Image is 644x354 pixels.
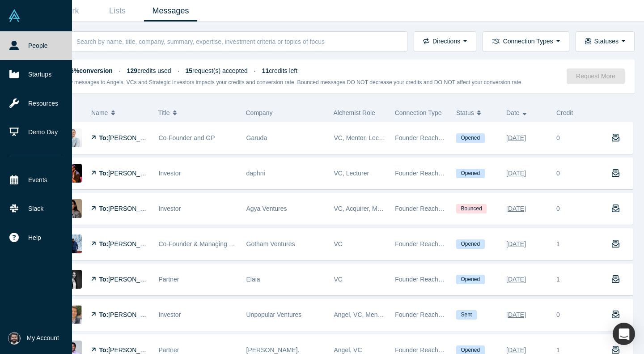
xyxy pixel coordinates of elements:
[556,109,573,116] span: Credit
[27,333,59,343] span: My Account
[395,346,447,354] span: Founder Reachout
[506,236,526,252] div: [DATE]
[246,170,265,177] span: daphni
[246,240,295,247] span: Gotham Ventures
[456,169,485,178] span: Opened
[456,239,485,249] span: Opened
[99,346,109,354] strong: To:
[395,311,447,318] span: Founder Reachout
[395,240,447,247] span: Founder Reachout
[63,199,82,218] img: Megan Ananian's Profile Image
[159,276,179,283] span: Partner
[159,170,181,177] span: Investor
[158,103,237,122] button: Title
[186,67,248,74] span: request(s) accepted
[99,134,109,141] strong: To:
[178,67,179,74] span: ·
[246,205,287,212] span: Agya Ventures
[91,0,144,21] a: Lists
[552,264,602,295] div: 1
[159,205,181,212] span: Investor
[8,332,59,345] button: My Account
[506,166,526,181] div: [DATE]
[99,311,109,318] strong: To:
[76,31,398,52] input: Search by name, title, company, summary, expertise, investment criteria or topics of focus
[99,276,109,283] strong: To:
[8,332,21,345] img: Rafi Wadan's Account
[556,133,560,143] div: 0
[456,275,485,284] span: Opened
[186,67,193,74] strong: 15
[127,67,137,74] strong: 129
[334,170,369,177] span: VC, Lecturer
[254,67,256,74] span: ·
[556,310,560,320] div: 0
[334,109,375,116] span: Alchemist Role
[395,109,442,116] span: Connection Type
[63,305,82,324] img: Sergii Zhuk's Profile Image
[246,346,300,354] span: [PERSON_NAME].
[506,272,526,287] div: [DATE]
[334,134,441,141] span: VC, Mentor, Lecturer, Channel Partner
[483,31,569,52] button: Connection Types
[91,103,108,122] span: Name
[414,31,476,52] button: Directions
[395,170,447,177] span: Founder Reachout
[62,67,113,74] strong: 11.6% conversion
[456,204,487,213] span: Bounced
[506,103,520,122] span: Date
[334,276,343,283] span: VC
[99,240,109,247] strong: To:
[159,240,251,247] span: Co-Founder & Managing Director
[63,270,82,289] img: Anne-Sophie Carrese's Profile Image
[395,134,447,141] span: Founder Reachout
[144,0,197,21] a: Messages
[334,205,530,212] span: VC, Acquirer, Mentor, Channel Partner, Customer, Corporate Innovator
[159,311,181,318] span: Investor
[63,235,82,253] img: Danny Schultz's Profile Image
[334,346,362,354] span: Angel, VC
[246,134,267,141] span: Garuda
[334,240,343,247] span: VC
[395,205,447,212] span: Founder Reachout
[108,134,160,141] span: [PERSON_NAME]
[119,67,121,74] span: ·
[108,240,160,247] span: [PERSON_NAME]
[506,307,526,323] div: [DATE]
[63,128,82,147] img: Rishi Taparia's Profile Image
[108,205,160,212] span: [PERSON_NAME]
[262,67,269,74] strong: 11
[91,103,149,122] button: Name
[506,130,526,146] div: [DATE]
[8,9,21,22] img: Alchemist Vault Logo
[108,311,160,318] span: [PERSON_NAME]
[99,170,109,177] strong: To:
[552,229,602,260] div: 1
[246,109,273,116] span: Company
[159,134,215,141] span: Co-Founder and GP
[395,276,447,283] span: Founder Reachout
[506,103,547,122] button: Date
[556,204,560,213] div: 0
[334,311,519,318] span: Angel, VC, Mentor, Lecturer, Channel Partner, Corporate Innovator
[246,276,260,283] span: Elaia
[456,103,497,122] button: Status
[456,133,485,143] span: Opened
[456,103,474,122] span: Status
[28,233,41,243] span: Help
[159,346,179,354] span: Partner
[63,164,82,183] img: Paul Bazin's Profile Image
[108,346,160,354] span: [PERSON_NAME]
[108,170,160,177] span: [PERSON_NAME]
[456,310,477,320] span: Sent
[99,205,109,212] strong: To:
[127,67,171,74] span: credits used
[556,169,560,178] div: 0
[62,79,523,85] small: Only messages to Angels, VCs and Strategic Investors impacts your credits and conversion rate. Bo...
[262,67,297,74] span: credits left
[108,276,160,283] span: [PERSON_NAME]
[506,201,526,217] div: [DATE]
[576,31,635,52] button: Statuses
[158,103,170,122] span: Title
[246,311,302,318] span: Unpopular Ventures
